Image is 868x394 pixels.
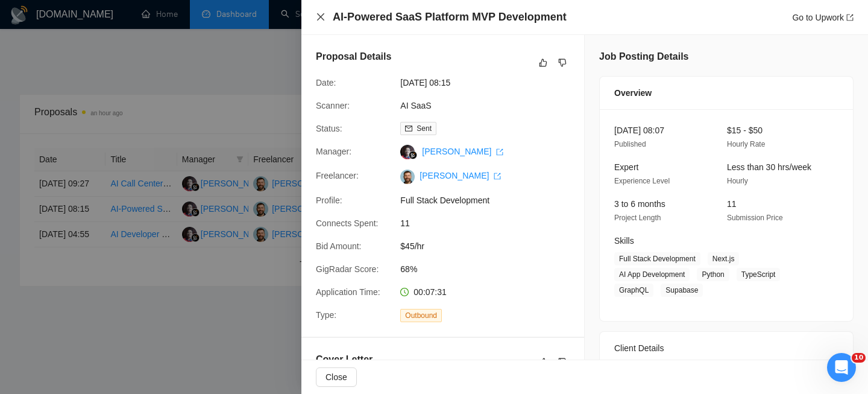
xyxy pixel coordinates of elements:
div: Client Details [614,332,838,364]
span: Date: [316,78,336,87]
span: Expert [614,162,638,172]
span: Skills [614,236,634,246]
span: export [496,148,503,156]
span: TypeScript [737,268,781,281]
a: AI SaaS [400,101,431,110]
span: Outbound [400,309,442,322]
span: 00:07:31 [414,287,447,297]
span: Full Stack Development [400,194,581,207]
span: Profile: [316,195,342,205]
span: like [540,357,549,367]
span: 3 to 6 months [614,199,665,209]
span: dislike [558,357,567,367]
img: gigradar-bm.png [409,151,417,159]
span: Scanner: [316,101,350,110]
span: Connects Spent: [316,218,379,228]
button: Close [316,12,325,22]
span: Hourly Rate [727,140,765,148]
span: Published [614,140,646,148]
span: [DATE] 08:07 [614,126,664,135]
span: export [494,173,501,180]
button: dislike [555,355,570,369]
img: c1-JWQDXWEy3CnA6sRtFzzU22paoDq5cZnWyBNc3HWqwvuW0qNnjm1CMP-YmbEEtPC [400,170,415,184]
button: like [537,355,552,369]
span: Type: [316,310,336,320]
span: $45/hr [400,240,581,253]
iframe: Intercom live chat [827,353,856,382]
span: Sent [417,124,432,133]
span: GraphQL [614,284,653,297]
a: [PERSON_NAME] export [420,171,501,180]
span: 11 [727,199,737,209]
span: dislike [558,58,567,68]
a: Go to Upworkexport [792,13,854,22]
span: Close [325,370,347,384]
span: Manager: [316,147,351,156]
span: Hourly [727,177,748,185]
span: $15 - $50 [727,126,763,135]
span: [DATE] 08:15 [400,76,581,89]
span: clock-circle [400,288,409,296]
span: 68% [400,262,581,276]
span: 10 [852,353,866,363]
span: mail [405,125,412,132]
span: Project Length [614,214,661,222]
span: Python [697,268,729,281]
span: Submission Price [727,214,783,222]
span: Full Stack Development [614,252,700,265]
span: like [539,58,547,68]
span: Less than 30 hrs/week [727,162,811,172]
h5: Proposal Details [316,49,391,64]
h5: Job Posting Details [599,49,688,64]
span: Overview [614,86,652,100]
span: Freelancer: [316,171,359,180]
span: Experience Level [614,177,670,185]
span: Status: [316,124,342,133]
span: 11 [400,217,581,230]
button: dislike [555,56,570,70]
span: Bid Amount: [316,241,362,251]
h5: Cover Letter [316,352,373,367]
span: GigRadar Score: [316,264,379,274]
a: [PERSON_NAME] export [422,147,503,156]
span: AI App Development [614,268,690,281]
span: Next.js [708,252,740,265]
span: Supabase [661,284,703,297]
button: Close [316,367,357,387]
h4: AI-Powered SaaS Platform MVP Development [333,10,567,25]
span: export [846,14,854,21]
button: like [536,56,550,70]
span: close [316,12,325,22]
span: Application Time: [316,287,380,297]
